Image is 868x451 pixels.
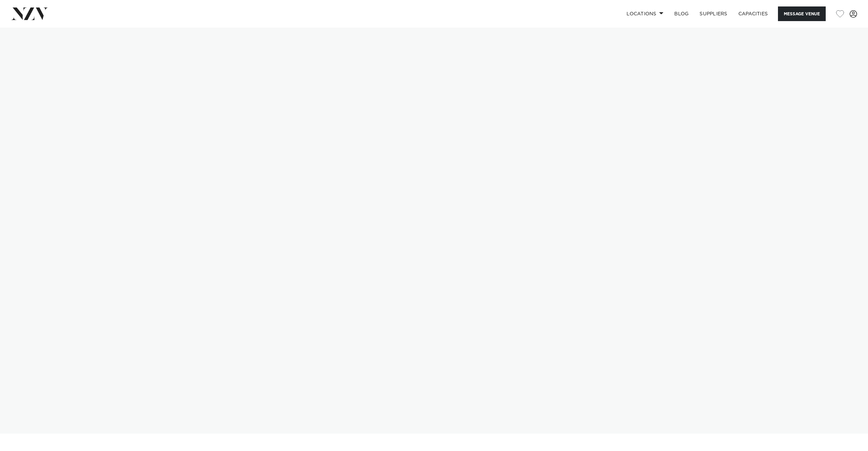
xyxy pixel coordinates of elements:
[733,6,774,21] a: Capacities
[694,6,733,21] a: SUPPLIERS
[778,6,826,21] button: Message Venue
[621,6,669,21] a: Locations
[669,6,694,21] a: BLOG
[11,7,48,20] img: nzv-logo.png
